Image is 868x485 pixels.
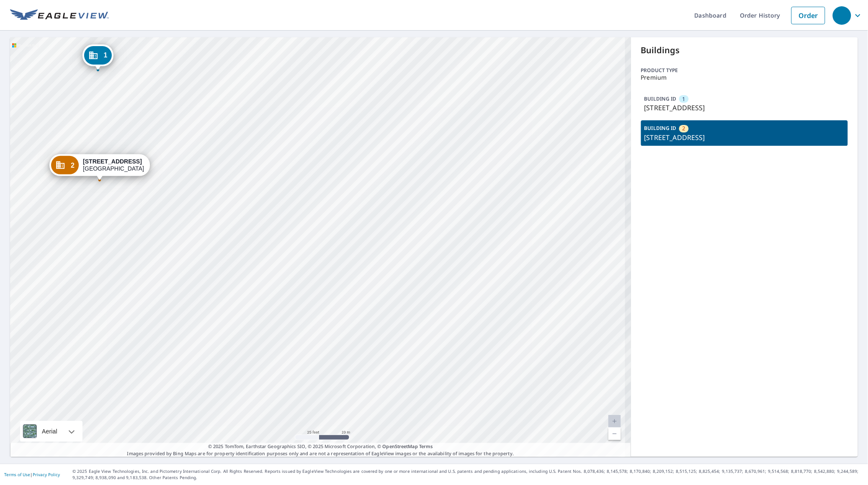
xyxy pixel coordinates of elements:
div: Dropped pin, building 1, Commercial property, 4970 Pepelani Loop Princeville, HI 96722 [82,44,113,70]
div: Aerial [39,421,60,442]
p: BUILDING ID [644,124,677,132]
span: © 2025 TomTom, Earthstar Geographics SIO, © 2025 Microsoft Corporation, © [208,443,433,450]
a: Current Level 20, Zoom Out [608,428,621,440]
img: EV Logo [10,9,109,22]
a: Order [791,7,825,24]
p: Buildings [641,44,848,57]
p: Premium [641,74,848,81]
a: Terms [419,443,433,449]
a: Privacy Policy [33,472,60,477]
p: Product type [641,67,848,74]
a: Terms of Use [4,472,30,477]
span: 1 [104,52,108,58]
span: 2 [71,162,75,169]
a: OpenStreetMap [383,443,418,449]
span: 2 [683,124,685,132]
span: 1 [683,95,685,103]
div: Aerial [20,421,82,442]
div: [GEOGRAPHIC_DATA] [83,158,144,172]
strong: [STREET_ADDRESS] [83,158,142,165]
p: Images provided by Bing Maps are for property identification purposes only and are not a represen... [10,443,631,457]
p: | [4,472,60,477]
p: BUILDING ID [644,95,677,102]
p: [STREET_ADDRESS] [644,132,845,143]
p: [STREET_ADDRESS] [644,103,845,113]
a: Current Level 20, Zoom In Disabled [608,415,621,428]
p: © 2025 Eagle View Technologies, Inc. and Pictometry International Corp. All Rights Reserved. Repo... [72,468,864,481]
div: Dropped pin, building 2, Commercial property, 4970 Pepelani Loop Princeville, HI 96722 [49,154,150,180]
